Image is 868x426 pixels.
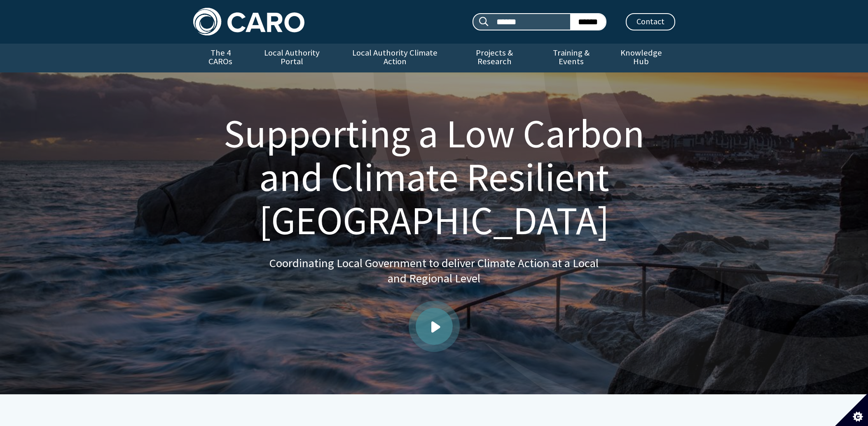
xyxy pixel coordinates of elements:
button: Set cookie preferences [835,393,868,426]
a: Knowledge Hub [607,44,675,72]
a: Contact [626,13,675,30]
a: Play video [416,308,453,345]
h1: Supporting a Low Carbon and Climate Resilient [GEOGRAPHIC_DATA] [203,112,665,242]
a: Projects & Research [454,44,535,72]
a: The 4 CAROs [193,44,248,72]
p: Coordinating Local Government to deliver Climate Action at a Local and Regional Level [269,256,599,286]
a: Training & Events [535,44,607,72]
img: Caro logo [193,8,304,35]
a: Local Authority Portal [248,44,336,72]
a: Local Authority Climate Action [336,44,454,72]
